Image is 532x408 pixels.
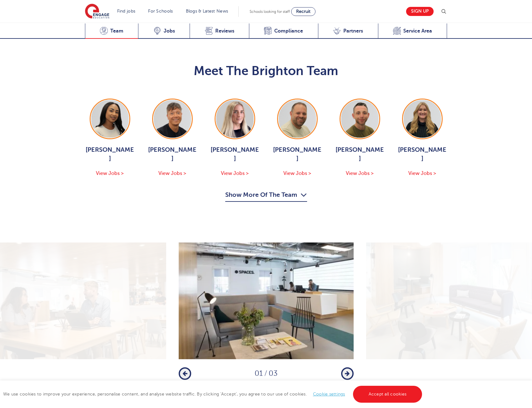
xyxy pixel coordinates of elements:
a: Sign up [406,7,434,16]
span: Service Area [403,28,432,34]
a: Recruit [291,7,316,16]
h2: Meet The Brighton Team [85,64,447,79]
img: Engage Education [85,4,109,19]
a: Accept all cookies [353,386,422,403]
a: Compliance [249,23,318,39]
a: [PERSON_NAME] View Jobs > [272,99,322,177]
a: Cookie settings [313,392,345,396]
span: View Jobs > [158,171,186,176]
img: Paul Tricker [279,100,316,138]
a: Reviews [190,23,249,39]
span: Partners [343,28,363,34]
span: Reviews [215,28,234,34]
a: Jobs [138,23,190,39]
span: View Jobs > [346,171,374,176]
span: [PERSON_NAME] [397,145,447,163]
img: Aaron Blackwell [154,100,191,138]
span: We use cookies to improve your experience, personalise content, and analyse website traffic. By c... [3,392,424,396]
span: / [263,369,269,378]
img: Mia Menson [91,100,129,138]
span: View Jobs > [408,171,436,176]
a: Find jobs [117,9,136,13]
img: Megan Parsons [216,100,254,138]
a: [PERSON_NAME] View Jobs > [335,99,385,177]
a: Partners [318,23,378,39]
span: Recruit [296,9,311,14]
span: View Jobs > [283,171,311,176]
a: [PERSON_NAME] View Jobs > [397,99,447,177]
a: For Schools [148,9,173,13]
img: Gemma White [404,100,441,138]
img: Ryan Simmons [341,100,379,138]
span: 01 [255,369,263,378]
span: [PERSON_NAME] [147,145,197,163]
a: [PERSON_NAME] View Jobs > [147,99,197,177]
span: 03 [269,369,277,378]
button: Show More Of The Team [225,190,307,202]
a: [PERSON_NAME] View Jobs > [210,99,260,177]
span: [PERSON_NAME] [210,145,260,163]
span: Schools looking for staff [250,9,290,14]
a: [PERSON_NAME] View Jobs > [85,99,135,177]
span: View Jobs > [221,171,249,176]
span: Jobs [164,28,175,34]
span: [PERSON_NAME] [335,145,385,163]
span: [PERSON_NAME] [272,145,322,163]
a: Blogs & Latest News [186,9,228,13]
a: Team [85,23,138,39]
a: Service Area [378,23,447,39]
span: View Jobs > [96,171,124,176]
span: Team [110,28,123,34]
span: Compliance [274,28,303,34]
span: [PERSON_NAME] [85,145,135,163]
